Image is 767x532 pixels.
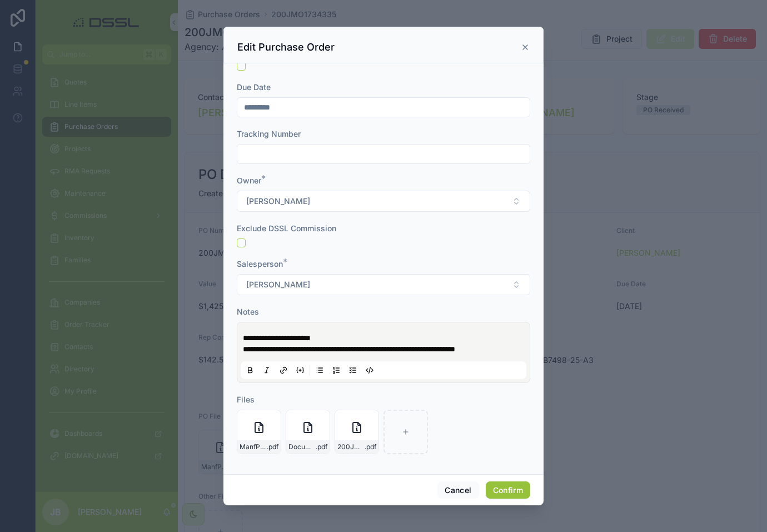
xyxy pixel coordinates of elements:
[337,442,365,451] span: 200JMO1734335--PACKING-SLIP
[237,395,255,404] span: Files
[237,41,335,54] h3: Edit Purchase Order
[365,442,376,451] span: .pdf
[237,129,301,138] span: Tracking Number
[437,481,479,499] button: Cancel
[240,442,267,451] span: ManfPurchaseOrder_8425-DSS
[237,176,261,185] span: Owner
[288,442,316,451] span: Document_250828_154910
[237,191,530,212] button: Select Button
[486,481,530,499] button: Confirm
[237,82,271,92] span: Due Date
[246,279,310,290] span: [PERSON_NAME]
[246,196,310,207] span: [PERSON_NAME]
[237,259,283,269] span: Salesperson
[316,442,327,451] span: .pdf
[237,274,530,295] button: Select Button
[237,307,259,316] span: Notes
[237,223,336,233] span: Exclude DSSL Commission
[267,442,278,451] span: .pdf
